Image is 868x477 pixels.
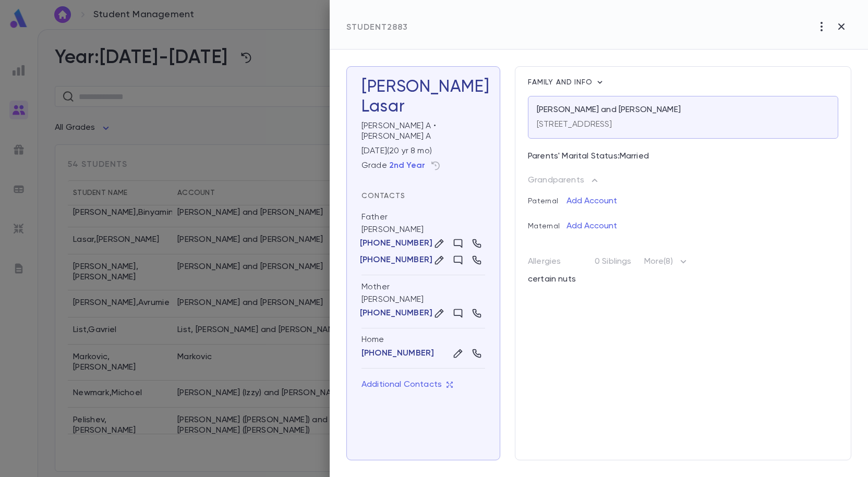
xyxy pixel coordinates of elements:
[361,348,434,359] button: [PHONE_NUMBER]
[361,97,485,117] div: Lasar
[528,172,600,189] button: Grandparents
[537,105,681,115] p: [PERSON_NAME] and [PERSON_NAME]
[361,275,485,328] div: [PERSON_NAME]
[528,175,584,186] p: Grandparents
[528,151,838,164] p: Parents' Marital Status: Married
[361,161,425,171] div: Grade
[528,214,566,230] p: Maternal
[360,308,432,319] p: [PHONE_NUMBER]
[566,218,617,235] button: Add Account
[566,193,617,210] button: Add Account
[361,255,431,265] button: [PHONE_NUMBER]
[357,142,485,156] div: [DATE] ( 20 yr 8 mo )
[528,79,595,86] span: Family and info
[595,256,632,271] p: 0 Siblings
[528,256,582,271] p: Allergies
[360,238,432,249] p: [PHONE_NUMBER]
[361,212,388,223] div: Father
[537,119,612,130] p: [STREET_ADDRESS]
[346,23,408,32] span: Student 2883
[361,375,453,395] button: Additional Contacts
[361,238,431,249] button: [PHONE_NUMBER]
[361,335,485,345] div: Home
[522,271,582,288] p: certain nuts
[361,192,405,200] span: Contacts
[528,189,566,205] p: Paternal
[360,255,432,265] p: [PHONE_NUMBER]
[361,205,485,275] div: [PERSON_NAME]
[361,282,390,292] div: Mother
[389,161,425,171] button: 2nd Year
[361,77,485,117] h3: [PERSON_NAME]
[644,255,690,272] p: More (8)
[361,380,453,390] p: Additional Contacts
[361,308,431,319] button: [PHONE_NUMBER]
[357,117,485,142] div: [PERSON_NAME] A • [PERSON_NAME] A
